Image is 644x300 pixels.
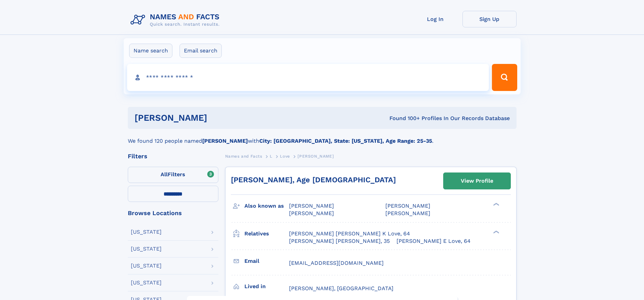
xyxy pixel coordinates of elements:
[128,167,218,183] label: Filters
[289,230,410,237] a: [PERSON_NAME] [PERSON_NAME] K Love, 64
[289,285,393,292] span: [PERSON_NAME], [GEOGRAPHIC_DATA]
[492,230,500,234] div: ❯
[127,64,489,91] input: search input
[385,203,430,209] span: [PERSON_NAME]
[244,255,289,267] h3: Email
[244,281,289,292] h3: Lived in
[128,210,218,216] div: Browse Locations
[289,210,334,216] span: [PERSON_NAME]
[161,171,168,178] span: All
[128,11,225,29] img: Logo Names and Facts
[131,229,162,235] div: [US_STATE]
[202,138,248,144] b: [PERSON_NAME]
[408,11,462,27] a: Log In
[492,64,517,91] button: Search Button
[225,152,262,160] a: Names and Facts
[244,200,289,212] h3: Also known as
[289,203,334,209] span: [PERSON_NAME]
[259,138,432,144] b: City: [GEOGRAPHIC_DATA], State: [US_STATE], Age Range: 25-35
[131,280,162,285] div: [US_STATE]
[289,237,390,245] a: [PERSON_NAME] [PERSON_NAME], 35
[180,44,222,58] label: Email search
[462,11,517,27] a: Sign Up
[128,153,218,159] div: Filters
[397,237,471,245] a: [PERSON_NAME] E Love, 64
[289,260,384,266] span: [EMAIL_ADDRESS][DOMAIN_NAME]
[129,44,172,58] label: Name search
[492,202,500,207] div: ❯
[444,173,510,189] a: View Profile
[135,114,299,122] h1: [PERSON_NAME]
[128,129,517,145] div: We found 120 people named with .
[298,115,510,122] div: Found 100+ Profiles In Our Records Database
[244,228,289,239] h3: Relatives
[270,152,272,160] a: L
[131,246,162,252] div: [US_STATE]
[270,154,272,159] span: L
[385,210,430,216] span: [PERSON_NAME]
[461,173,493,189] div: View Profile
[280,154,290,159] span: Love
[280,152,290,160] a: Love
[231,176,396,184] a: [PERSON_NAME], Age [DEMOGRAPHIC_DATA]
[297,154,334,159] span: [PERSON_NAME]
[131,263,162,269] div: [US_STATE]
